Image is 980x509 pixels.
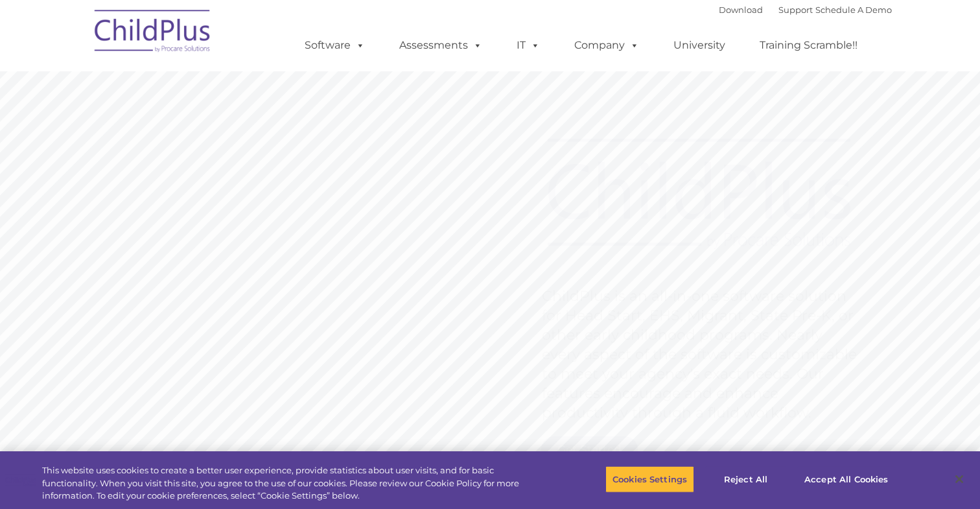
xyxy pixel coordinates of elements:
button: Cookies Settings [605,466,694,493]
a: Support [778,5,813,15]
font: | [719,5,892,15]
rs-layer: ChildPlus is an all-in-one software solution for Head Start, EHS, Migrant, State Pre-K, or other ... [542,287,863,423]
a: Training Scramble!! [747,32,870,58]
button: Accept All Cookies [797,466,895,493]
button: Close [945,465,974,493]
a: Assessments [386,32,495,58]
img: ChildPlus by Procare Solutions [88,1,218,65]
a: Software [292,32,378,58]
a: Company [561,32,652,58]
a: Get Started [541,436,638,462]
a: Download [719,5,763,15]
a: IT [504,32,553,58]
a: University [660,32,738,58]
div: This website uses cookies to create a better user experience, provide statistics about user visit... [42,464,539,503]
button: Reject All [705,466,786,493]
a: Schedule A Demo [815,5,892,15]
